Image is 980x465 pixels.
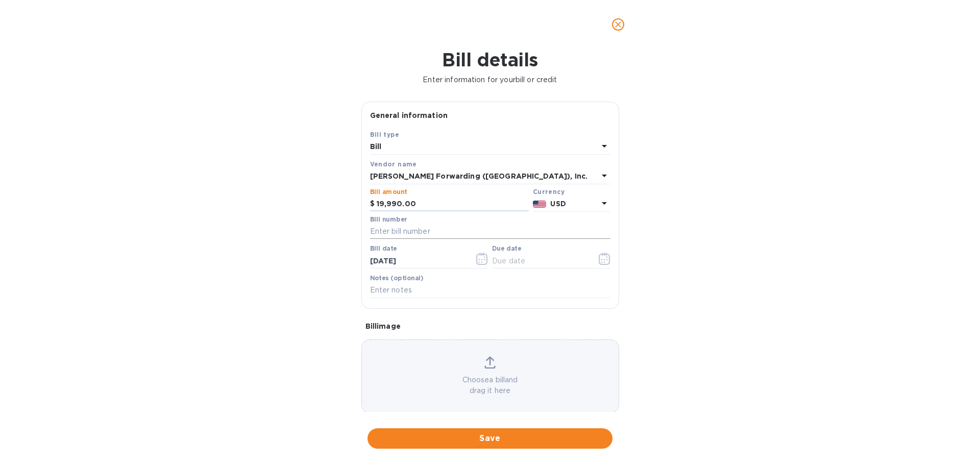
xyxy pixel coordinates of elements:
b: Currency [533,188,565,195]
p: Bill image [365,321,615,331]
label: Bill date [370,246,397,252]
p: Choose a bill and drag it here [362,375,619,396]
b: Vendor name [370,160,417,168]
span: Save [376,432,604,445]
b: [PERSON_NAME] Forwarding ([GEOGRAPHIC_DATA]), Inc. [370,172,588,180]
input: Due date [492,253,589,268]
b: Bill [370,142,382,151]
h1: Bill details [8,49,972,70]
p: Enter information for your bill or credit [8,75,972,85]
input: Enter bill number [370,224,610,239]
b: USD [550,200,566,208]
label: Due date [492,246,521,252]
label: Bill amount [370,189,407,195]
input: Select date [370,253,467,268]
input: $ Enter bill amount [377,197,529,212]
button: close [606,12,630,37]
label: Notes (optional) [370,275,424,281]
label: Bill number [370,216,407,223]
div: $ [370,197,377,212]
input: Enter notes [370,283,610,298]
img: USD [533,201,547,208]
b: Bill type [370,131,400,138]
b: General information [370,111,448,119]
button: Save [367,428,612,449]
